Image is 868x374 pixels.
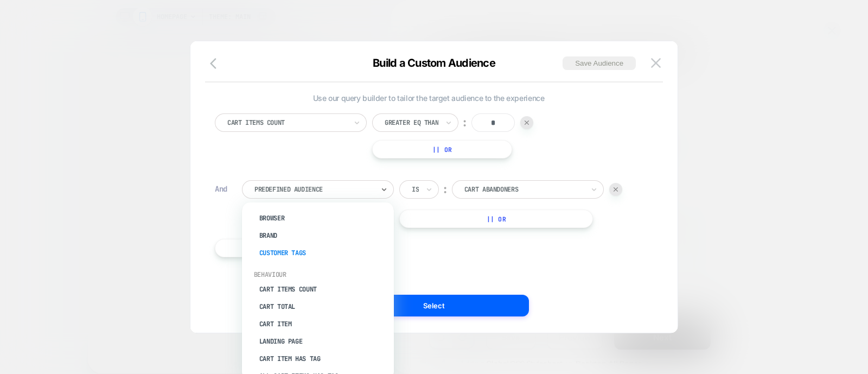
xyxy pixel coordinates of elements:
[614,187,618,192] img: end
[215,93,642,103] span: Use our query builder to tailor the target audience to the experience
[563,56,636,70] button: Save Audience
[339,295,529,316] button: Select
[372,140,512,159] button: || Or
[651,58,661,67] img: close
[459,116,470,130] div: ︰
[440,182,451,197] div: ︰
[525,121,529,125] img: end
[399,210,593,228] button: || Or
[373,56,495,69] span: Build a Custom Audience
